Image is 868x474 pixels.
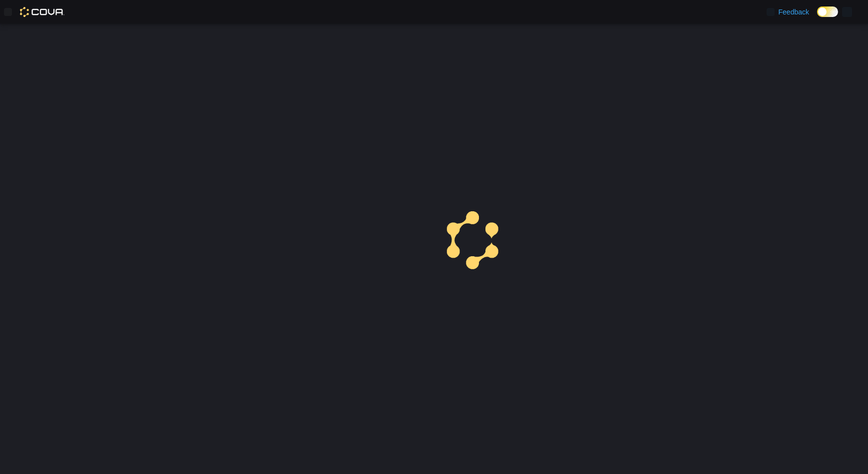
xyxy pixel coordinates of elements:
input: Dark Mode [817,6,838,17]
img: Cova [20,7,64,17]
img: cova-loader [434,204,509,279]
span: Dark Mode [817,17,818,17]
span: Feedback [779,7,809,17]
a: Feedback [763,2,813,22]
